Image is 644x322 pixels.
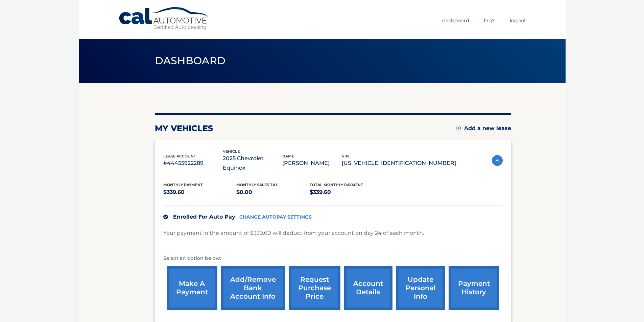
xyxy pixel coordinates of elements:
span: Enrolled For Auto Pay [173,214,235,220]
p: [US_VEHICLE_IDENTIFICATION_NUMBER] [342,158,456,168]
p: Select an option below: [163,254,503,263]
img: check.svg [163,215,168,219]
span: name [282,154,294,158]
img: accordion-active.svg [492,155,503,166]
span: Total Monthly Payment [310,182,363,187]
a: update personal info [396,266,445,310]
span: Dashboard [155,54,226,67]
a: Cal Automotive [118,7,210,31]
a: payment history [449,266,499,310]
p: $0.00 [236,188,310,197]
a: FAQ's [484,15,495,26]
a: CHANGE AUTOPAY SETTINGS [239,214,312,220]
span: vin [342,154,349,158]
a: account details [344,266,392,310]
span: Monthly Payment [163,182,203,187]
h2: my vehicles [155,123,213,133]
a: request purchase price [289,266,340,310]
p: [PERSON_NAME] [282,158,342,168]
a: Logout [510,15,526,26]
p: 2025 Chevrolet Equinox [223,154,282,173]
span: lease account [163,154,196,158]
a: Add/Remove bank account info [221,266,285,310]
p: Your payment in the amount of $339.60 will deduct from your account on day 24 of each month. [163,228,424,238]
span: Monthly sales Tax [236,182,278,187]
p: $339.60 [310,188,383,197]
p: $339.60 [163,188,237,197]
span: vehicle [223,149,240,154]
a: make a payment [167,266,217,310]
a: Dashboard [442,15,469,26]
a: Add a new lease [456,125,511,132]
img: add.svg [456,126,461,130]
p: #44455922289 [163,158,223,168]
